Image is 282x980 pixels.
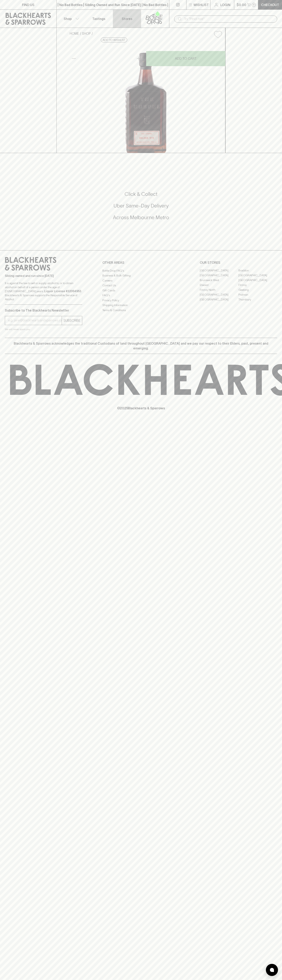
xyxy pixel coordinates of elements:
[5,281,82,301] p: It is against the law to sell or supply alcohol to, or to obtain alcohol on behalf of a person un...
[44,290,81,293] strong: Liquor License #32064953
[237,2,246,7] p: $0.00
[102,273,180,278] a: Business & Bulk Gifting
[253,4,255,6] p: 0
[5,191,277,197] h5: Click & Collect
[5,308,82,313] p: Subscribe to The Blackhearts Newsletter
[102,288,180,293] a: Gift Cards
[5,274,82,278] p: Sibling owned and run since [DATE]
[238,292,277,297] a: Prahran
[5,175,277,242] div: Call to action block
[5,327,82,331] p: We will never spam you
[70,32,79,35] a: HOME
[57,10,85,28] button: Shop
[102,260,180,265] p: OTHER AREAS
[102,283,180,288] a: Contact Us
[220,2,230,7] p: Login
[200,273,238,278] a: [GEOGRAPHIC_DATA]
[8,341,274,351] p: Blackhearts & Sparrows acknowledges the traditional Custodians of land throughout [GEOGRAPHIC_DAT...
[67,41,225,153] img: 16897.png
[102,268,180,273] a: Bottle Drop FAQ's
[102,303,180,308] a: Shipping Information
[102,293,180,298] a: FAQ's
[102,278,180,283] a: Careers
[238,288,277,292] a: Geelong
[92,16,105,21] p: Tastings
[238,283,277,288] a: Fitzroy
[200,268,238,273] a: [GEOGRAPHIC_DATA]
[8,317,62,324] input: e.g. jane@blackheartsandsparrows.com.au
[146,51,225,66] button: ADD TO CART
[85,10,113,28] a: Tastings
[261,2,279,7] p: Checkout
[82,32,91,35] a: SHOP
[101,38,127,42] button: Add to wishlist
[64,16,72,21] p: Shop
[238,278,277,283] a: [GEOGRAPHIC_DATA]
[200,292,238,297] a: [GEOGRAPHIC_DATA]
[200,288,238,292] a: Fitzroy North
[5,202,277,209] h5: Uber Same-Day Delivery
[22,2,34,7] p: FIND US
[175,56,197,61] p: ADD TO CART
[200,283,238,288] a: Elwood
[63,318,80,323] p: SUBSCRIBE
[200,297,238,302] a: [GEOGRAPHIC_DATA]
[212,29,224,40] button: Add to wishlist
[122,16,132,21] p: Stores
[5,214,277,221] h5: Across Melbourne Metro
[184,16,274,22] input: Try "Pinot noir"
[270,968,274,972] img: bubble-icon
[238,297,277,302] a: Thornbury
[102,298,180,303] a: Privacy Policy
[113,10,141,28] a: Stores
[62,316,82,325] button: SUBSCRIBE
[238,273,277,278] a: [GEOGRAPHIC_DATA]
[200,260,277,265] p: OUR STORES
[194,2,209,7] p: Wishlist
[200,278,238,283] a: Brunswick West
[238,268,277,273] a: Braddon
[102,308,180,313] a: Terms & Conditions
